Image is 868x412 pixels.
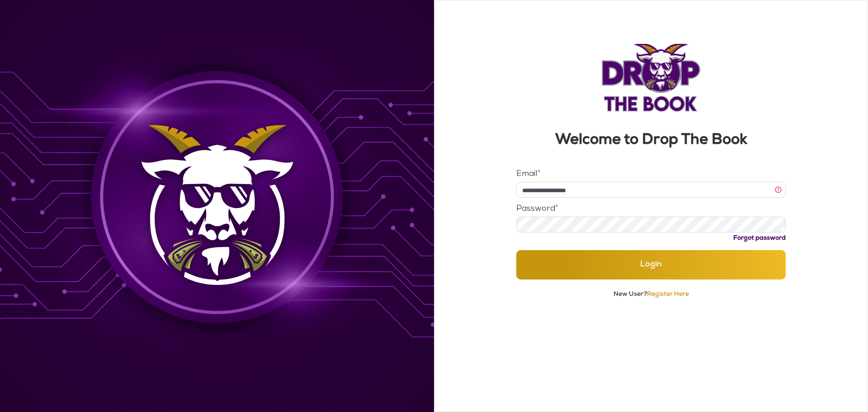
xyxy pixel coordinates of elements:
img: Logo [601,44,701,112]
button: Login [516,250,786,279]
label: Email [516,170,541,178]
p: New User? [516,290,786,299]
img: Background Image [131,116,303,296]
h3: Welcome to Drop The Book [516,133,786,148]
label: Password [516,205,558,213]
a: Register Here [647,291,689,298]
a: Forgot password [733,235,786,242]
